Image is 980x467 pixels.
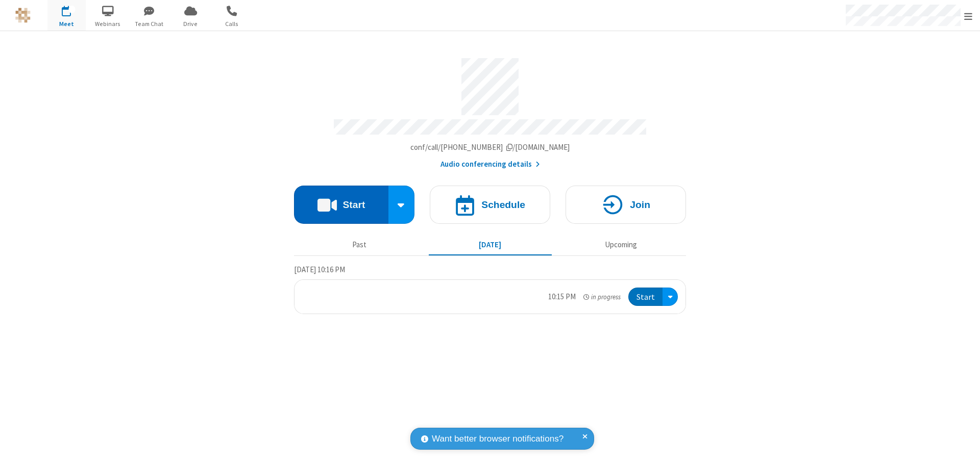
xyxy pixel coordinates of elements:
[663,288,678,306] div: Open menu
[15,8,31,23] img: QA Selenium DO NOT DELETE OR CHANGE
[171,19,210,29] span: Drive
[294,265,345,274] span: [DATE] 10:16 PM
[47,19,86,29] span: Meet
[410,142,570,153] button: Copy my meeting room linkCopy my meeting room link
[432,432,563,446] span: Want better browser notifications?
[566,186,686,224] button: Join
[628,288,663,306] button: Start
[429,235,552,254] button: [DATE]
[440,159,540,170] button: Audio conferencing details
[548,291,576,303] div: 10:15 PM
[342,200,365,210] h4: Start
[430,186,550,224] button: Schedule
[298,235,421,254] button: Past
[388,186,415,224] div: Start conference options
[559,235,682,254] button: Upcoming
[213,19,251,29] span: Calls
[130,19,168,29] span: Team Chat
[89,19,127,29] span: Webinars
[583,292,621,302] em: in progress
[294,264,686,315] section: Today's Meetings
[630,200,650,210] h4: Join
[410,142,570,152] span: Copy my meeting room link
[69,6,76,13] div: 1
[294,50,686,170] section: Account details
[481,200,525,210] h4: Schedule
[294,186,388,224] button: Start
